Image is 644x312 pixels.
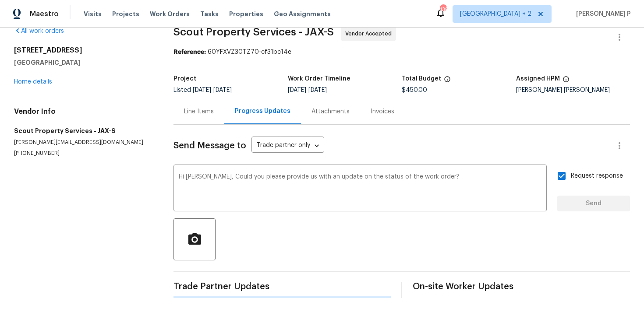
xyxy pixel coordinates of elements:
div: [PERSON_NAME] [PERSON_NAME] [516,87,630,93]
span: [DATE] [288,87,306,93]
h5: Total Budget [402,76,441,82]
div: Attachments [311,107,350,116]
span: $450.00 [402,87,427,93]
span: Send Message to [173,141,246,150]
a: Home details [14,79,52,85]
div: Progress Updates [235,107,290,116]
span: [DATE] [213,87,232,93]
span: On-site Worker Updates [413,282,630,291]
h5: [GEOGRAPHIC_DATA] [14,58,152,67]
b: Reference: [173,49,206,55]
span: [DATE] [193,87,211,93]
span: Trade Partner Updates [173,282,391,291]
span: Geo Assignments [274,10,331,18]
span: [GEOGRAPHIC_DATA] + 2 [460,10,531,18]
div: Line Items [184,107,214,116]
span: Scout Property Services - JAX-S [173,27,334,37]
span: Work Orders [150,10,190,18]
span: The hpm assigned to this work order. [563,76,570,87]
span: Visits [84,10,102,18]
span: [DATE] [308,87,327,93]
div: Invoices [371,107,394,116]
h4: Vendor Info [14,107,152,116]
div: 60YFXVZ30TZ70-cf31bc14e [173,48,630,56]
span: [PERSON_NAME] P [573,10,631,18]
h2: [STREET_ADDRESS] [14,46,152,55]
span: Maestro [30,10,59,18]
div: 138 [440,5,446,14]
span: Request response [571,172,623,181]
a: All work orders [14,28,64,34]
h5: Work Order Timeline [288,76,350,82]
span: The total cost of line items that have been proposed by Opendoor. This sum includes line items th... [444,76,451,87]
span: Listed [173,87,232,93]
span: Vendor Accepted [345,29,395,38]
div: Trade partner only [251,139,324,153]
h5: Scout Property Services - JAX-S [14,126,152,135]
textarea: Hi [PERSON_NAME], Could you please provide us with an update on the status of the work order? [179,174,541,204]
h5: Project [173,76,196,82]
span: - [193,87,232,93]
p: [PERSON_NAME][EMAIL_ADDRESS][DOMAIN_NAME] [14,139,152,146]
span: Projects [112,10,139,18]
span: Properties [229,10,263,18]
span: - [288,87,327,93]
p: [PHONE_NUMBER] [14,150,152,157]
h5: Assigned HPM [516,76,560,82]
span: Tasks [200,11,219,17]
